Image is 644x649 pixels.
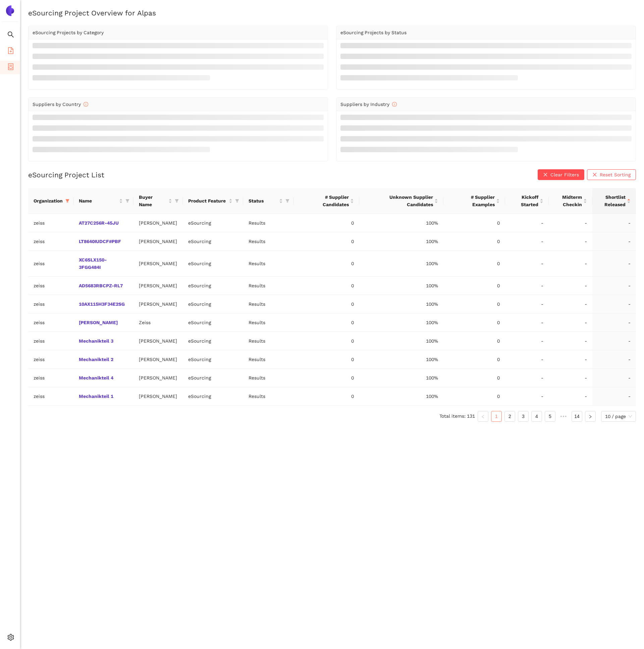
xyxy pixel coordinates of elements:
a: 14 [572,411,582,421]
td: zeiss [28,387,73,406]
td: 0 [293,232,359,251]
td: eSourcing [183,387,243,406]
span: eSourcing Projects by Status [340,30,407,35]
li: Previous Page [478,411,488,422]
span: filter [173,192,180,210]
td: - [549,277,592,295]
th: this column's title is Buyer Name,this column is sortable [133,188,183,214]
span: Suppliers by Industry [340,102,397,107]
th: this column's title is # Supplier Candidates,this column is sortable [293,188,359,214]
td: 0 [293,295,359,313]
li: 1 [491,411,502,422]
th: this column's title is Midterm Checkin,this column is sortable [549,188,592,214]
td: 100% [359,387,443,406]
td: eSourcing [183,214,243,232]
span: Kickoff Started [511,193,538,208]
td: - [592,295,636,313]
td: 0 [443,369,505,387]
td: Results [243,295,293,313]
td: - [549,214,592,232]
td: eSourcing [183,313,243,332]
span: Reset Sorting [600,171,631,178]
td: 0 [293,332,359,350]
td: [PERSON_NAME] [133,295,183,313]
a: 5 [545,411,555,421]
img: Logo [5,5,15,16]
th: this column's title is Product Feature,this column is sortable [183,188,243,214]
td: - [592,277,636,295]
td: - [505,277,549,295]
td: eSourcing [183,350,243,369]
td: - [505,295,549,313]
td: - [505,232,549,251]
h2: eSourcing Project Overview for Alpas [28,8,636,18]
td: Results [243,350,293,369]
td: eSourcing [183,369,243,387]
h2: eSourcing Project List [28,170,104,180]
td: 0 [443,214,505,232]
li: 2 [504,411,515,422]
span: Status [249,197,278,204]
td: 100% [359,214,443,232]
td: - [505,369,549,387]
td: - [505,214,549,232]
td: 0 [293,350,359,369]
td: 100% [359,295,443,313]
td: zeiss [28,350,73,369]
span: # Supplier Candidates [299,193,348,208]
td: eSourcing [183,277,243,295]
td: 0 [443,251,505,277]
span: file-add [7,45,14,58]
th: this column's title is Status,this column is sortable [243,188,293,214]
span: close [543,172,548,178]
span: # Supplier Examples [449,193,495,208]
td: eSourcing [183,295,243,313]
span: search [7,29,14,42]
li: Next 5 Pages [558,411,569,422]
span: filter [235,199,239,203]
li: 3 [518,411,529,422]
td: zeiss [28,332,73,350]
span: Clear Filters [550,171,579,178]
td: 100% [359,277,443,295]
span: Shortlist Released [598,193,626,208]
td: 0 [443,313,505,332]
li: 5 [545,411,555,422]
td: - [592,332,636,350]
td: - [549,387,592,406]
td: 100% [359,313,443,332]
span: container [7,61,14,74]
td: 0 [443,295,505,313]
td: [PERSON_NAME] [133,277,183,295]
td: 0 [443,350,505,369]
span: filter [284,196,291,206]
td: Results [243,277,293,295]
td: - [592,387,636,406]
span: setting [7,632,14,645]
span: filter [65,199,69,203]
button: left [478,411,488,422]
td: - [505,251,549,277]
button: closeClear Filters [538,169,584,180]
td: [PERSON_NAME] [133,232,183,251]
span: info-circle [84,102,88,107]
td: - [549,332,592,350]
td: 0 [443,277,505,295]
td: Results [243,232,293,251]
td: 0 [443,332,505,350]
td: 100% [359,251,443,277]
td: zeiss [28,295,73,313]
span: filter [285,199,289,203]
span: Midterm Checkin [554,193,582,208]
td: zeiss [28,232,73,251]
td: - [592,369,636,387]
td: [PERSON_NAME] [133,350,183,369]
td: - [505,387,549,406]
span: Unknown Supplier Candidates [365,193,433,208]
span: eSourcing Projects by Category [33,30,104,35]
span: filter [64,196,71,206]
td: Results [243,251,293,277]
td: Results [243,214,293,232]
td: - [549,232,592,251]
td: Results [243,387,293,406]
